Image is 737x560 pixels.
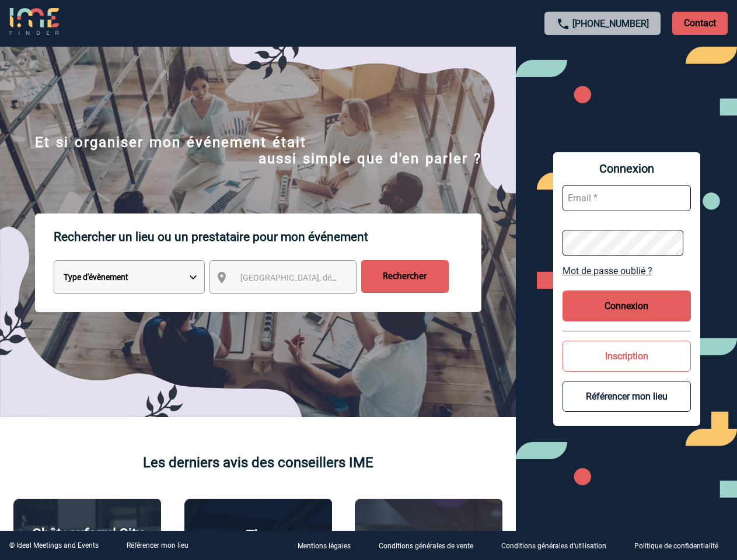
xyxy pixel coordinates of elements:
div: © Ideal Meetings and Events [9,541,99,549]
a: Référencer mon lieu [127,541,188,549]
input: Rechercher [361,260,449,293]
a: Politique de confidentialité [625,540,737,551]
a: Conditions générales d'utilisation [492,540,625,551]
input: Email * [563,185,691,211]
p: Politique de confidentialité [634,542,718,551]
p: Châteauform' City [GEOGRAPHIC_DATA] [20,526,155,558]
a: Conditions générales de vente [369,540,492,551]
a: Mot de passe oublié ? [563,265,691,276]
span: Connexion [563,162,691,176]
p: Mentions légales [298,542,351,551]
button: Référencer mon lieu [563,381,691,412]
button: Inscription [563,341,691,372]
p: Contact [672,12,728,35]
span: [GEOGRAPHIC_DATA], département, région... [240,273,403,282]
a: Mentions légales [288,540,369,551]
a: [PHONE_NUMBER] [572,18,649,29]
p: Conditions générales d'utilisation [501,542,606,551]
p: The [GEOGRAPHIC_DATA] [191,527,326,560]
button: Connexion [563,290,691,321]
p: Conditions générales de vente [379,542,473,551]
p: Rechercher un lieu ou un prestataire pour mon événement [54,213,481,260]
p: Agence 2ISD [389,528,469,545]
img: call-24-px.png [556,17,570,31]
